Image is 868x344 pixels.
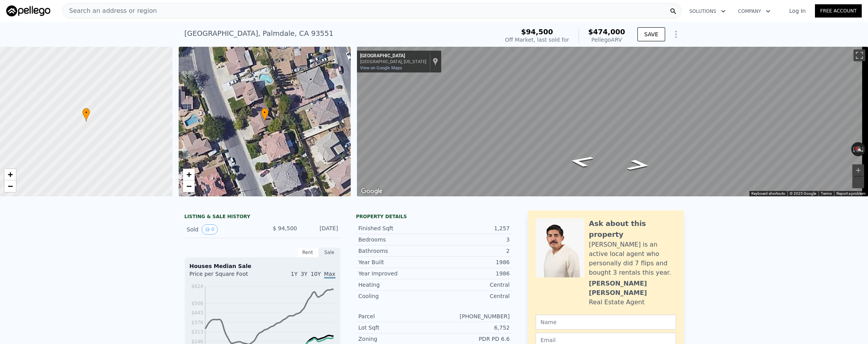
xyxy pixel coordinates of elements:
[8,169,13,179] span: +
[357,47,868,196] div: Map
[6,5,50,16] img: Pellego
[191,310,203,316] tspan: $443
[186,181,191,191] span: −
[359,270,434,277] div: Year Improved
[187,224,256,235] div: Sold
[82,109,90,116] span: •
[359,258,434,266] div: Year Built
[359,312,434,320] div: Parcel
[359,292,434,300] div: Cooling
[273,225,297,231] span: $ 94,500
[851,143,866,155] button: Reset the view
[359,224,434,232] div: Finished Sqft
[202,224,218,235] button: View historical data
[434,247,510,255] div: 2
[434,324,510,332] div: 6,752
[559,153,604,170] path: Go North, Gainsborough Dr
[291,271,297,277] span: 1Y
[261,108,269,122] div: •
[434,281,510,289] div: Central
[359,186,385,196] a: Open this area in Google Maps (opens a new window)
[588,28,625,36] span: $474,000
[588,36,625,44] div: Pellego ARV
[63,6,157,16] span: Search an address or region
[780,7,815,15] a: Log In
[851,142,856,156] button: Rotate counterclockwise
[521,28,553,36] span: $94,500
[8,181,13,191] span: −
[359,324,434,332] div: Lot Sqft
[589,298,645,307] div: Real Estate Agent
[668,26,684,42] button: Show Options
[82,108,90,122] div: •
[434,335,510,343] div: PDR PD 6.6
[297,247,319,258] div: Rent
[324,271,335,279] span: Max
[183,169,195,180] a: Zoom in
[637,27,665,41] button: SAVE
[852,164,864,176] button: Zoom in
[790,191,816,196] span: © 2025 Google
[183,180,195,192] a: Zoom out
[191,329,203,335] tspan: $313
[319,247,341,258] div: Sale
[360,65,402,71] a: View on Google Maps
[589,240,676,277] div: [PERSON_NAME] is an active local agent who personally did 7 flips and bought 3 rentals this year.
[434,312,510,320] div: [PHONE_NUMBER]
[836,191,866,196] a: Report a problem
[360,53,426,59] div: [GEOGRAPHIC_DATA]
[311,271,321,277] span: 10Y
[359,236,434,243] div: Bedrooms
[821,191,832,196] a: Terms (opens in new tab)
[505,36,569,44] div: Off Market, last sold for
[261,109,269,116] span: •
[617,157,660,173] path: Go South, Gainsborough Dr
[732,4,777,18] button: Company
[861,142,866,156] button: Rotate clockwise
[751,191,785,196] button: Keyboard shortcuts
[191,284,203,289] tspan: $624
[434,258,510,266] div: 1986
[190,262,335,270] div: Houses Median Sale
[536,315,676,330] input: Name
[433,57,438,66] a: Show location on map
[359,335,434,343] div: Zoning
[185,213,341,221] div: LISTING & SALE HISTORY
[589,279,676,298] div: [PERSON_NAME] [PERSON_NAME]
[190,270,263,282] div: Price per Square Foot
[434,236,510,243] div: 3
[185,28,334,39] div: [GEOGRAPHIC_DATA] , Palmdale , CA 93551
[360,59,426,64] div: [GEOGRAPHIC_DATA], [US_STATE]
[359,186,385,196] img: Google
[4,169,16,180] a: Zoom in
[356,213,512,220] div: Property details
[852,176,864,188] button: Zoom out
[186,169,191,179] span: +
[434,270,510,277] div: 1986
[854,49,865,61] button: Toggle fullscreen view
[191,301,203,306] tspan: $508
[304,224,338,235] div: [DATE]
[357,47,868,196] div: Street View
[434,292,510,300] div: Central
[434,224,510,232] div: 1,257
[4,180,16,192] a: Zoom out
[683,4,732,18] button: Solutions
[359,247,434,255] div: Bathrooms
[815,4,862,18] a: Free Account
[191,320,203,325] tspan: $378
[359,281,434,289] div: Heating
[301,271,307,277] span: 3Y
[589,218,676,240] div: Ask about this property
